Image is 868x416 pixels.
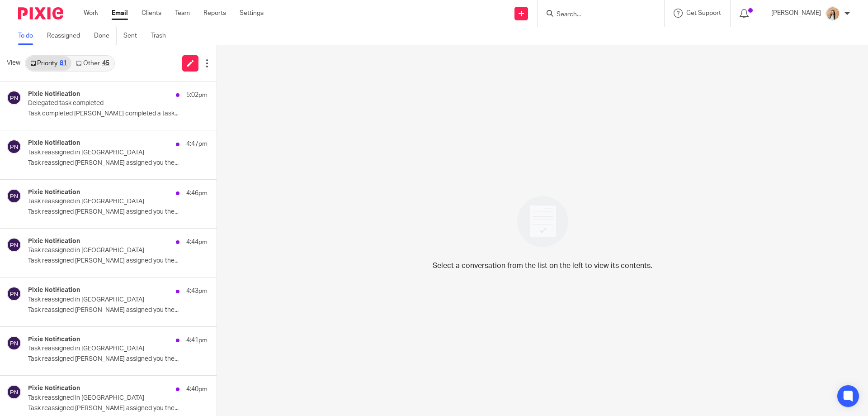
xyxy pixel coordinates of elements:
span: Get Support [686,10,721,16]
h4: Pixie Notification [28,385,80,392]
div: 81 [60,60,67,67]
img: svg%3E [7,189,21,203]
img: Pixie [18,7,63,19]
img: svg%3E [7,385,21,399]
p: Task reassigned [PERSON_NAME] assigned you the... [28,355,208,363]
p: Delegated task completed [28,100,172,107]
h4: Pixie Notification [28,336,80,344]
img: svg%3E [7,238,21,252]
p: Task reassigned [PERSON_NAME] assigned you the... [28,159,208,167]
a: Trash [151,27,173,45]
h4: Pixie Notification [28,287,80,294]
p: Select a conversation from the list on the left to view its contents. [433,260,652,271]
a: Reassigned [47,27,87,45]
img: svg%3E [7,287,21,301]
p: Task reassigned in [GEOGRAPHIC_DATA] [28,247,172,254]
img: Linkedin%20Posts%20-%20Client%20success%20stories%20(1).png [826,6,840,21]
p: Task reassigned [PERSON_NAME] assigned you the... [28,405,208,412]
a: Clients [142,9,161,18]
p: 5:02pm [186,91,208,100]
img: svg%3E [7,91,21,105]
p: [PERSON_NAME] [771,9,821,18]
h4: Pixie Notification [28,91,80,98]
span: View [7,58,20,68]
p: Task completed [PERSON_NAME] completed a task... [28,110,208,118]
p: Task reassigned in [GEOGRAPHIC_DATA] [28,149,172,157]
p: Task reassigned in [GEOGRAPHIC_DATA] [28,296,172,304]
p: Task reassigned in [GEOGRAPHIC_DATA] [28,394,172,402]
img: svg%3E [7,139,21,154]
p: 4:43pm [186,287,208,296]
a: Reports [203,9,226,18]
img: svg%3E [7,336,21,350]
p: Task reassigned [PERSON_NAME] assigned you the... [28,306,208,314]
p: Task reassigned in [GEOGRAPHIC_DATA] [28,198,172,206]
h4: Pixie Notification [28,139,80,147]
p: 4:40pm [186,385,208,394]
a: Priority81 [26,56,71,71]
p: 4:47pm [186,139,208,148]
input: Search [556,11,637,19]
a: Settings [240,9,264,18]
a: Done [94,27,117,45]
p: Task reassigned in [GEOGRAPHIC_DATA] [28,345,172,353]
p: 4:46pm [186,189,208,198]
a: Work [84,9,98,18]
p: Task reassigned [PERSON_NAME] assigned you the... [28,208,208,216]
div: 45 [102,60,109,67]
a: Email [112,9,128,18]
img: image [511,190,574,253]
a: Other45 [71,56,113,71]
h4: Pixie Notification [28,189,80,196]
a: Team [175,9,190,18]
h4: Pixie Notification [28,238,80,245]
a: To do [18,27,40,45]
a: Sent [123,27,144,45]
p: Task reassigned [PERSON_NAME] assigned you the... [28,257,208,265]
p: 4:41pm [186,336,208,345]
p: 4:44pm [186,238,208,247]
